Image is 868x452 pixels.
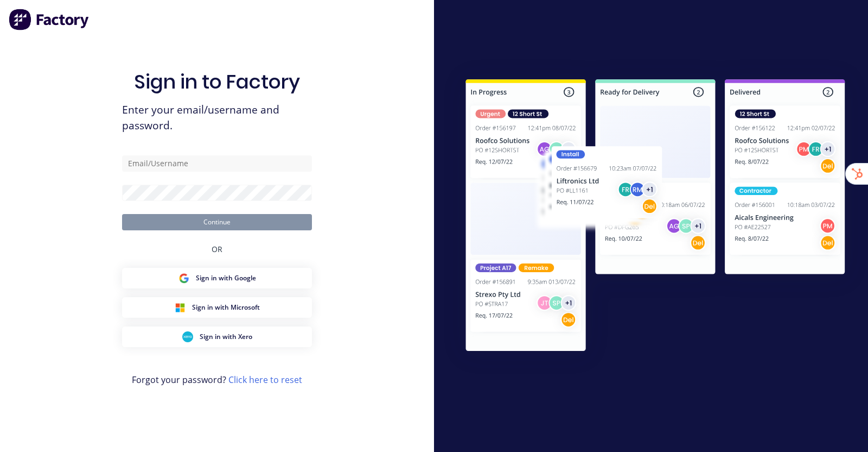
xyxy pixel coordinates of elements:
[192,303,260,312] span: Sign in with Microsoft
[443,58,868,376] img: Sign in
[200,332,252,342] span: Sign in with Xero
[182,331,193,342] img: Xero Sign in
[196,273,256,283] span: Sign in with Google
[132,373,302,386] span: Forgot your password?
[122,327,312,347] button: Xero Sign inSign in with Xero
[178,273,189,284] img: Google Sign in
[122,268,312,288] button: Google Sign inSign in with Google
[122,214,312,230] button: Continue
[122,297,312,318] button: Microsoft Sign inSign in with Microsoft
[134,70,300,93] h1: Sign in to Factory
[9,9,90,30] img: Factory
[212,230,222,268] div: OR
[122,102,312,134] span: Enter your email/username and password.
[122,155,312,172] input: Email/Username
[228,374,302,386] a: Click here to reset
[175,302,186,313] img: Microsoft Sign in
